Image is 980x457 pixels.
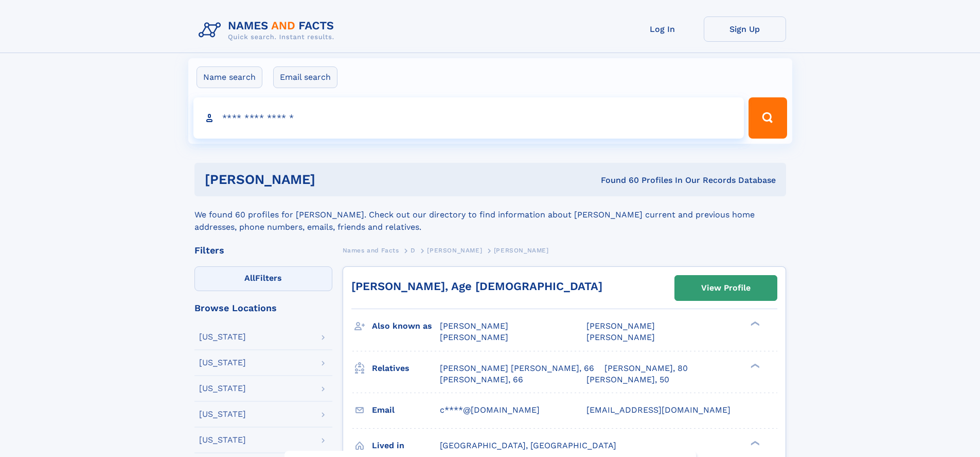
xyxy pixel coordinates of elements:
[411,244,416,257] a: D
[372,437,440,454] h3: Lived in
[343,244,399,257] a: Names and Facts
[411,247,416,254] span: D
[199,436,246,444] div: [US_STATE]
[748,320,760,327] div: ❯
[351,280,602,293] a: [PERSON_NAME], Age [DEMOGRAPHIC_DATA]
[372,317,440,335] h3: Also known as
[440,374,523,385] a: [PERSON_NAME], 66
[427,247,482,254] span: [PERSON_NAME]
[704,16,786,42] a: Sign Up
[194,266,332,291] label: Filters
[586,374,669,385] a: [PERSON_NAME], 50
[194,246,332,255] div: Filters
[194,303,332,313] div: Browse Locations
[197,66,262,88] label: Name search
[199,333,246,341] div: [US_STATE]
[440,332,508,342] span: [PERSON_NAME]
[199,384,246,393] div: [US_STATE]
[193,97,744,139] input: search input
[205,173,458,186] h1: [PERSON_NAME]
[494,247,549,254] span: [PERSON_NAME]
[199,359,246,367] div: [US_STATE]
[621,16,704,42] a: Log In
[675,276,777,300] a: View Profile
[440,321,508,331] span: [PERSON_NAME]
[586,405,730,415] span: [EMAIL_ADDRESS][DOMAIN_NAME]
[194,16,343,44] img: Logo Names and Facts
[586,332,655,342] span: [PERSON_NAME]
[440,441,616,450] span: [GEOGRAPHIC_DATA], [GEOGRAPHIC_DATA]
[427,244,482,257] a: [PERSON_NAME]
[604,363,688,374] a: [PERSON_NAME], 80
[244,273,255,283] span: All
[440,363,594,374] a: [PERSON_NAME] [PERSON_NAME], 66
[701,276,751,300] div: View Profile
[748,439,760,446] div: ❯
[194,196,786,233] div: We found 60 profiles for [PERSON_NAME]. Check out our directory to find information about [PERSON...
[199,410,246,418] div: [US_STATE]
[586,321,655,331] span: [PERSON_NAME]
[749,97,787,139] button: Search Button
[273,66,337,88] label: Email search
[372,401,440,419] h3: Email
[748,362,760,369] div: ❯
[372,360,440,377] h3: Relatives
[458,175,776,186] div: Found 60 Profiles In Our Records Database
